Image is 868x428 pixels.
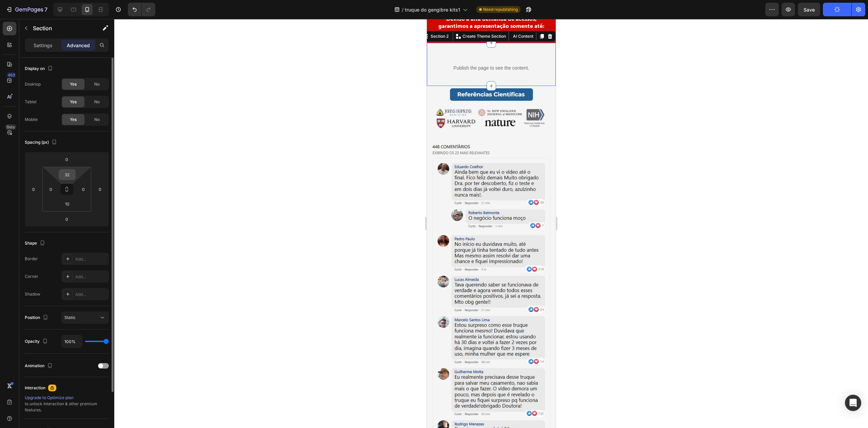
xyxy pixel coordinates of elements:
[67,42,90,49] p: Advanced
[94,117,100,123] span: No
[25,395,109,413] div: to unlock Interaction & other premium features.
[25,138,58,147] div: Spacing (px)
[5,124,16,130] div: Beta
[25,361,54,371] div: Animation
[60,214,74,224] input: 0
[60,154,74,164] input: 0
[798,3,820,16] button: Save
[75,274,107,280] div: Add...
[25,313,50,322] div: Position
[402,6,403,13] span: /
[75,291,107,298] div: Add...
[25,81,41,87] div: Desktop
[70,81,77,87] span: Yes
[64,315,76,320] span: Static
[36,14,79,20] p: Create Theme Section
[28,184,39,194] input: 0
[804,7,815,13] span: Save
[60,170,74,180] input: 2xl
[25,117,38,123] div: Mobile
[128,3,155,16] div: Undo/Redo
[34,42,53,49] p: Settings
[95,184,105,194] input: 0
[33,24,88,32] p: Section
[3,3,51,16] button: 7
[83,13,108,21] button: AI Content
[94,81,100,87] span: No
[6,72,16,78] div: 450
[845,395,861,411] div: Open Intercom Messenger
[44,5,47,14] p: 7
[61,311,109,324] button: Static
[78,184,88,194] input: 0px
[427,19,556,428] iframe: Design area
[2,14,23,20] div: Section 2
[25,337,49,346] div: Opacity
[25,291,40,297] div: Shadow
[25,395,109,401] div: Upgrade to Optimize plan
[483,6,518,13] span: Need republishing
[56,10,74,17] strong: [DATE]
[62,335,82,347] input: Auto
[25,273,38,280] div: Corner
[25,64,54,73] div: Display on
[25,256,38,262] div: Border
[60,199,74,209] input: 10px
[70,99,77,105] span: Yes
[94,99,100,105] span: No
[25,99,37,105] div: Tablet
[25,239,46,248] div: Shape
[75,256,107,262] div: Add...
[70,117,77,123] span: Yes
[46,184,56,194] input: 0px
[405,6,460,13] span: truque do gengibre kits1
[25,385,45,391] div: Interaction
